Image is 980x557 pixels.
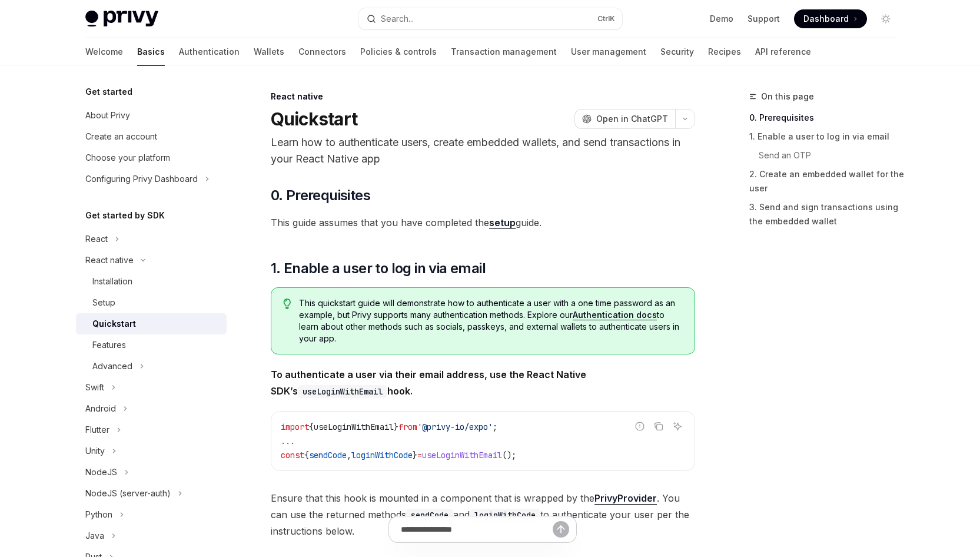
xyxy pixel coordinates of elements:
[85,444,105,458] div: Unity
[76,271,227,292] a: Installation
[271,134,695,167] p: Learn how to authenticate users, create embedded wallets, and send transactions in your React Nat...
[422,450,502,460] span: useLoginWithEmail
[85,130,157,144] div: Create an account
[748,13,780,25] a: Support
[92,317,136,331] div: Quickstart
[254,38,284,66] a: Wallets
[76,334,227,356] a: Features
[76,377,227,398] button: Toggle Swift section
[451,38,557,66] a: Transaction management
[85,508,112,522] div: Python
[85,208,165,223] h5: Get started by SDK
[271,108,358,130] h1: Quickstart
[755,38,811,66] a: API reference
[660,38,694,66] a: Security
[85,402,116,416] div: Android
[76,419,227,440] button: Toggle Flutter section
[489,217,516,229] a: setup
[360,38,437,66] a: Policies & controls
[76,398,227,419] button: Toggle Android section
[794,9,867,28] a: Dashboard
[413,450,417,460] span: }
[76,504,227,525] button: Toggle Python section
[85,486,171,500] div: NodeJS (server-auth)
[309,422,314,432] span: {
[281,450,304,460] span: const
[85,529,104,543] div: Java
[749,165,905,198] a: 2. Create an embedded wallet for the user
[92,338,126,352] div: Features
[401,516,553,542] input: Ask a question...
[85,232,108,246] div: React
[299,297,682,344] span: This quickstart guide will demonstrate how to authenticate a user with a one time password as an ...
[271,490,695,539] span: Ensure that this hook is mounted in a component that is wrapped by the . You can use the returned...
[670,419,685,434] button: Ask AI
[76,525,227,546] button: Toggle Java section
[553,521,569,538] button: Send message
[271,214,695,231] span: This guide assumes that you have completed the guide.
[76,126,227,147] a: Create an account
[76,168,227,190] button: Toggle Configuring Privy Dashboard section
[347,450,351,460] span: ,
[76,105,227,126] a: About Privy
[314,422,394,432] span: useLoginWithEmail
[271,259,486,278] span: 1. Enable a user to log in via email
[470,509,540,522] code: loginWithCode
[281,436,295,446] span: ...
[398,422,417,432] span: from
[761,89,814,104] span: On this page
[85,253,134,267] div: React native
[597,14,615,24] span: Ctrl K
[749,198,905,231] a: 3. Send and sign transactions using the embedded wallet
[574,109,675,129] button: Open in ChatGPT
[351,450,413,460] span: loginWithCode
[137,38,165,66] a: Basics
[271,369,586,397] strong: To authenticate a user via their email address, use the React Native SDK’s hook.
[76,313,227,334] a: Quickstart
[85,423,109,437] div: Flutter
[76,147,227,168] a: Choose your platform
[76,483,227,504] button: Toggle NodeJS (server-auth) section
[309,450,347,460] span: sendCode
[358,8,622,29] button: Open search
[92,296,115,310] div: Setup
[651,419,666,434] button: Copy the contents from the code block
[803,13,849,25] span: Dashboard
[76,440,227,462] button: Toggle Unity section
[394,422,398,432] span: }
[304,450,309,460] span: {
[749,146,905,165] a: Send an OTP
[85,172,198,186] div: Configuring Privy Dashboard
[710,13,733,25] a: Demo
[179,38,240,66] a: Authentication
[571,38,646,66] a: User management
[271,91,695,102] div: React native
[596,113,668,125] span: Open in ChatGPT
[381,12,414,26] div: Search...
[749,108,905,127] a: 0. Prerequisites
[85,85,132,99] h5: Get started
[76,228,227,250] button: Toggle React section
[281,422,309,432] span: import
[493,422,497,432] span: ;
[876,9,895,28] button: Toggle dark mode
[594,492,657,505] a: PrivyProvider
[85,465,117,479] div: NodeJS
[76,356,227,377] button: Toggle Advanced section
[417,450,422,460] span: =
[271,186,370,205] span: 0. Prerequisites
[749,127,905,146] a: 1. Enable a user to log in via email
[502,450,516,460] span: ();
[406,509,453,522] code: sendCode
[417,422,493,432] span: '@privy-io/expo'
[76,462,227,483] button: Toggle NodeJS section
[76,250,227,271] button: Toggle React native section
[85,151,170,165] div: Choose your platform
[85,11,158,27] img: light logo
[283,299,291,309] svg: Tip
[573,310,657,320] a: Authentication docs
[92,274,132,289] div: Installation
[92,359,132,373] div: Advanced
[85,38,123,66] a: Welcome
[632,419,647,434] button: Report incorrect code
